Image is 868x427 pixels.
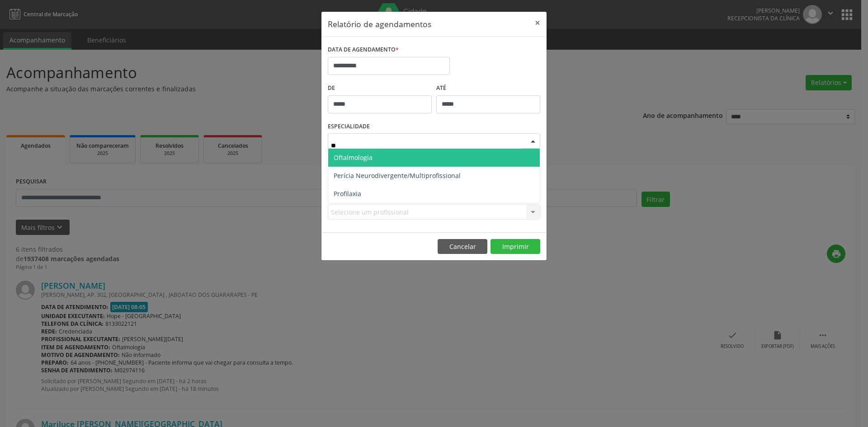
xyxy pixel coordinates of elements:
[438,239,487,254] button: Cancelar
[436,81,540,95] label: ATÉ
[334,189,361,198] span: Profilaxia
[334,153,373,162] span: Oftalmologia
[491,239,540,254] button: Imprimir
[328,120,370,134] label: ESPECIALIDADE
[528,12,547,34] button: Close
[328,81,432,95] label: De
[328,43,399,57] label: DATA DE AGENDAMENTO
[328,18,431,30] h5: Relatório de agendamentos
[334,171,461,180] span: Perícia Neurodivergente/Multiprofissional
